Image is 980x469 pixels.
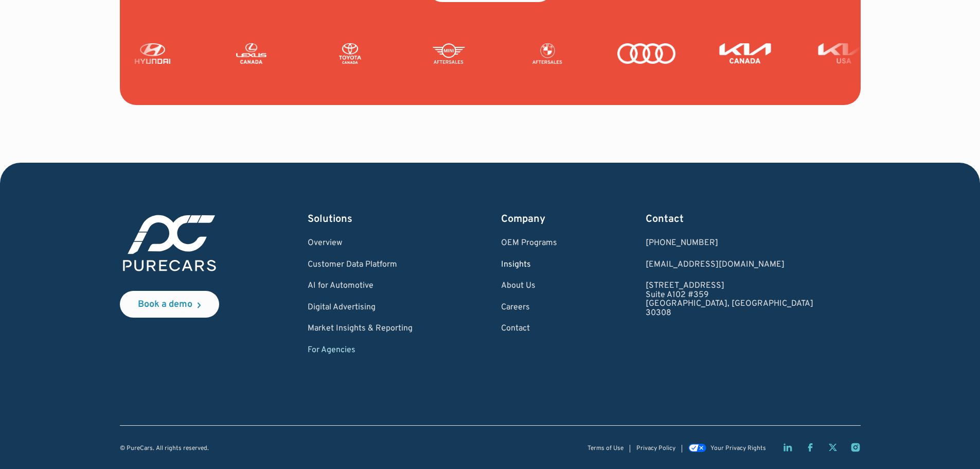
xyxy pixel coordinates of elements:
[120,445,209,452] div: © PureCars. All rights reserved.
[308,239,413,248] a: Overview
[805,442,815,453] a: Facebook page
[710,445,766,452] div: Your Privacy Rights
[587,445,623,452] a: Terms of Use
[501,324,557,334] a: Contact
[442,43,508,64] img: Mini Fixed Ops
[541,43,607,64] img: BMW Fixed Ops
[308,324,413,334] a: Market Insights & Reporting
[501,212,557,227] div: Company
[646,260,813,270] a: Email us
[688,445,765,452] a: Your Privacy Rights
[308,212,413,227] div: Solutions
[120,291,219,318] a: Book a demo
[308,282,413,291] a: AI for Automotive
[636,445,675,452] a: Privacy Policy
[850,442,861,453] a: Instagram page
[646,212,813,227] div: Contact
[120,212,219,274] img: purecars logo
[501,303,557,312] a: Careers
[501,260,557,270] a: Insights
[308,260,413,270] a: Customer Data Platform
[501,239,557,248] a: OEM Programs
[308,346,413,355] a: For Agencies
[146,43,212,64] img: Hyundai
[640,43,706,64] img: Audi
[138,300,192,309] div: Book a demo
[646,239,813,248] div: [PHONE_NUMBER]
[344,43,409,64] img: Toyota Canada
[501,282,557,291] a: About Us
[782,442,793,453] a: LinkedIn page
[739,43,805,64] img: KIA Canada
[828,442,838,453] a: Twitter X page
[646,282,813,318] a: [STREET_ADDRESS]Suite A102 #359[GEOGRAPHIC_DATA], [GEOGRAPHIC_DATA]30308
[245,43,311,64] img: Lexus Canada
[308,303,413,312] a: Digital Advertising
